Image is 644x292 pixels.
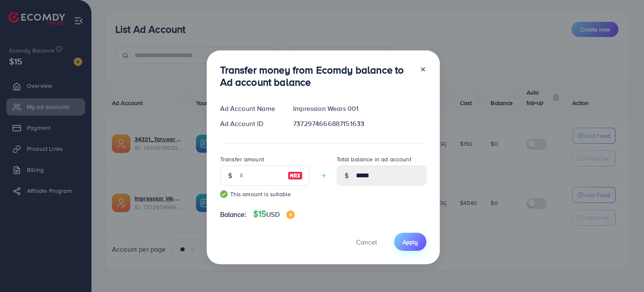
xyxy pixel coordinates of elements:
div: 7372974666887151633 [286,119,433,129]
label: Transfer amount [220,155,264,163]
img: guide [220,190,228,198]
div: Ad Account ID [213,119,287,129]
img: image [288,171,303,181]
button: Apply [394,233,426,251]
div: Impression Wears 001 [286,104,433,113]
span: Cancel [356,237,377,247]
div: Ad Account Name [213,104,287,113]
span: Apply [402,238,418,246]
span: USD [266,210,279,219]
span: Balance: [220,210,247,219]
h4: $15 [253,209,295,219]
small: This amount is suitable [220,190,310,198]
button: Cancel [345,233,387,251]
h3: Transfer money from Ecomdy balance to Ad account balance [220,64,413,88]
label: Total balance in ad account [337,155,411,163]
iframe: Chat [608,254,638,286]
img: image [286,210,295,219]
